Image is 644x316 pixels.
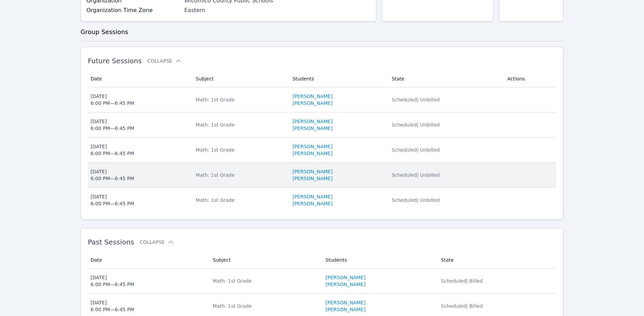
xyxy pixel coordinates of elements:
[293,175,333,182] a: [PERSON_NAME]
[91,118,134,132] div: [DATE] 6:00 PM — 6:45 PM
[88,112,556,138] tr: [DATE]6:00 PM—6:45 PMMath: 1st Grade[PERSON_NAME][PERSON_NAME]Scheduled| Unbilled
[88,188,556,213] tr: [DATE]6:00 PM—6:45 PMMath: 1st Grade[PERSON_NAME][PERSON_NAME]Scheduled| Unbilled
[293,168,333,175] a: [PERSON_NAME]
[196,96,284,103] div: Math: 1st Grade
[88,269,556,294] tr: [DATE]6:00 PM—6:45 PMMath: 1st Grade[PERSON_NAME][PERSON_NAME]Scheduled| Billed
[88,163,556,188] tr: [DATE]6:00 PM—6:45 PMMath: 1st Grade[PERSON_NAME][PERSON_NAME]Scheduled| Unbilled
[208,252,321,269] th: Subject
[196,146,284,153] div: Math: 1st Grade
[91,274,134,288] div: [DATE] 6:00 PM — 6:45 PM
[326,306,366,313] a: [PERSON_NAME]
[196,197,284,204] div: Math: 1st Grade
[184,6,370,14] div: Eastern
[88,238,134,246] span: Past Sessions
[503,70,556,87] th: Actions
[441,303,483,309] span: Scheduled | Billed
[293,118,333,125] a: [PERSON_NAME]
[88,138,556,163] tr: [DATE]6:00 PM—6:45 PMMath: 1st Grade[PERSON_NAME][PERSON_NAME]Scheduled| Unbilled
[88,57,142,65] span: Future Sessions
[392,172,440,178] span: Scheduled | Unbilled
[293,200,333,207] a: [PERSON_NAME]
[88,70,192,87] th: Date
[293,93,333,100] a: [PERSON_NAME]
[392,122,440,128] span: Scheduled | Unbilled
[437,252,556,269] th: State
[86,6,180,14] label: Organization Time Zone
[88,87,556,112] tr: [DATE]6:00 PM—6:45 PMMath: 1st Grade[PERSON_NAME][PERSON_NAME]Scheduled| Unbilled
[196,121,284,128] div: Math: 1st Grade
[213,303,317,309] div: Math: 1st Grade
[91,299,134,313] div: [DATE] 6:00 PM — 6:45 PM
[88,252,209,269] th: Date
[140,239,174,246] button: Collapse
[293,100,333,107] a: [PERSON_NAME]
[91,168,134,182] div: [DATE] 6:00 PM — 6:45 PM
[326,299,366,306] a: [PERSON_NAME]
[326,281,366,288] a: [PERSON_NAME]
[192,70,288,87] th: Subject
[293,125,333,132] a: [PERSON_NAME]
[388,70,503,87] th: State
[91,193,134,207] div: [DATE] 6:00 PM — 6:45 PM
[91,93,134,107] div: [DATE] 6:00 PM — 6:45 PM
[392,97,440,102] span: Scheduled | Unbilled
[293,150,333,157] a: [PERSON_NAME]
[81,27,564,37] h3: Group Sessions
[392,147,440,153] span: Scheduled | Unbilled
[293,193,333,200] a: [PERSON_NAME]
[392,197,440,203] span: Scheduled | Unbilled
[91,143,134,157] div: [DATE] 6:00 PM — 6:45 PM
[326,274,366,281] a: [PERSON_NAME]
[147,57,182,64] button: Collapse
[441,278,483,284] span: Scheduled | Billed
[213,277,317,284] div: Math: 1st Grade
[288,70,388,87] th: Students
[293,143,333,150] a: [PERSON_NAME]
[321,252,437,269] th: Students
[196,172,284,178] div: Math: 1st Grade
